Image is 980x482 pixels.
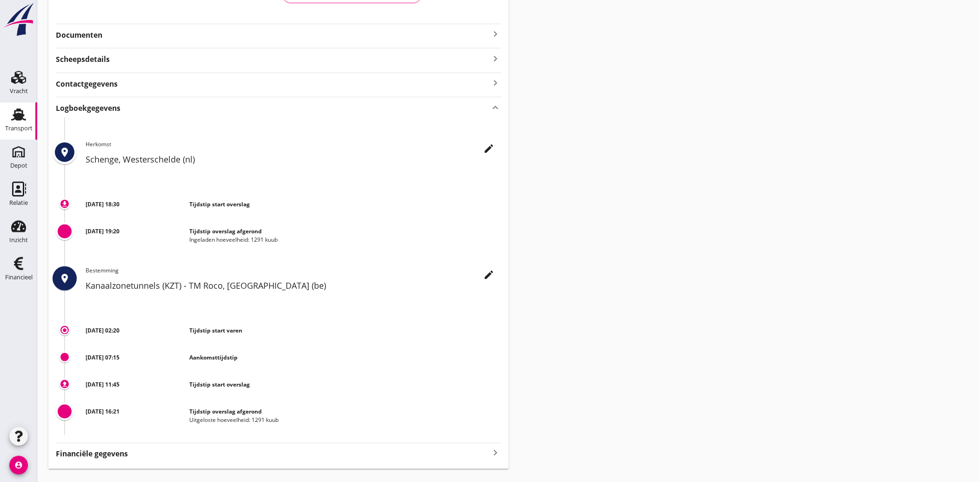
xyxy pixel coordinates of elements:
[10,88,28,94] div: Vracht
[5,125,33,131] div: Transport
[86,140,111,148] span: Herkomst
[189,326,242,334] strong: Tijdstip start varen
[86,353,120,361] strong: [DATE] 07:15
[490,101,501,114] i: keyboard_arrow_up
[86,380,120,388] strong: [DATE] 11:45
[484,269,495,280] i: edit
[189,407,262,415] strong: Tijdstip overslag afgerond
[56,54,110,65] strong: Scheepsdetails
[189,380,250,388] strong: Tijdstip start overslag
[59,273,70,284] i: place
[189,200,250,208] strong: Tijdstip start overslag
[86,279,501,292] h2: Kanaalzonetunnels (KZT) - TM Roco, [GEOGRAPHIC_DATA] (be)
[56,30,490,41] strong: Documenten
[490,447,501,460] i: keyboard_arrow_right
[86,407,120,415] strong: [DATE] 16:21
[61,380,68,388] i: upload
[189,227,262,235] strong: Tijdstip overslag afgerond
[56,103,120,114] strong: Logboekgegevens
[86,153,501,166] h2: Schenge, Westerschelde (nl)
[56,79,118,89] strong: Contactgegevens
[2,2,35,37] img: logo-small.a267ee39.svg
[490,28,501,40] i: keyboard_arrow_right
[9,200,28,206] div: Relatie
[490,52,501,65] i: keyboard_arrow_right
[189,353,238,361] strong: Aankomsttijdstip
[189,416,501,424] div: Uitgeloste hoeveelheid: 1291 kuub
[5,274,33,280] div: Financieel
[86,326,120,334] strong: [DATE] 02:20
[490,77,501,89] i: keyboard_arrow_right
[61,326,68,334] i: trip_origin
[189,236,501,244] div: Ingeladen hoeveelheid: 1291 kuub
[484,143,495,154] i: edit
[56,449,128,460] strong: Financiële gegevens
[86,227,120,235] strong: [DATE] 19:20
[59,147,70,158] i: place
[9,456,28,475] i: account_circle
[86,266,119,274] span: Bestemming
[10,163,27,169] div: Depot
[61,200,68,208] i: download
[9,237,28,243] div: Inzicht
[86,200,120,208] strong: [DATE] 18:30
